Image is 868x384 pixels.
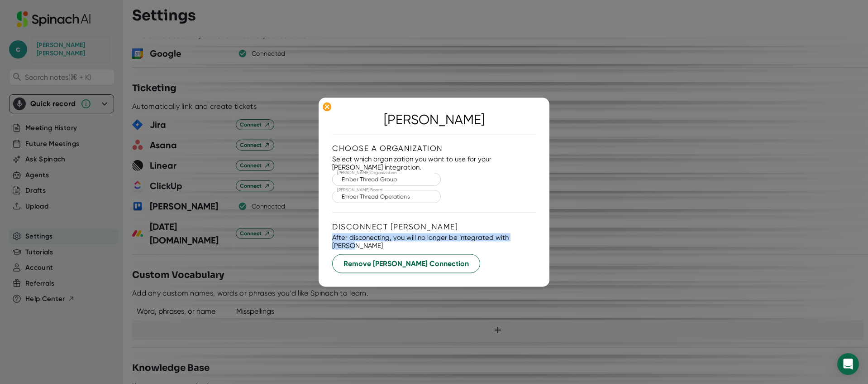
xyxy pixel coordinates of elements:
[332,173,441,186] div: Select a organization
[339,174,434,184] input: Trello Organization
[343,258,469,269] span: Remove [PERSON_NAME] Connection
[332,190,441,203] div: Select a board
[332,233,536,249] div: After disconecting, you will no longer be integrated with [PERSON_NAME]
[339,191,434,201] input: Trello Board
[332,143,536,152] div: Choose a organization
[332,222,536,231] div: Disconnect [PERSON_NAME]
[837,353,859,375] div: Open Intercom Messenger
[332,254,480,273] button: Remove [PERSON_NAME] Connection
[332,155,536,171] div: Select which organization you want to use for your [PERSON_NAME] integration.
[384,111,485,127] div: [PERSON_NAME]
